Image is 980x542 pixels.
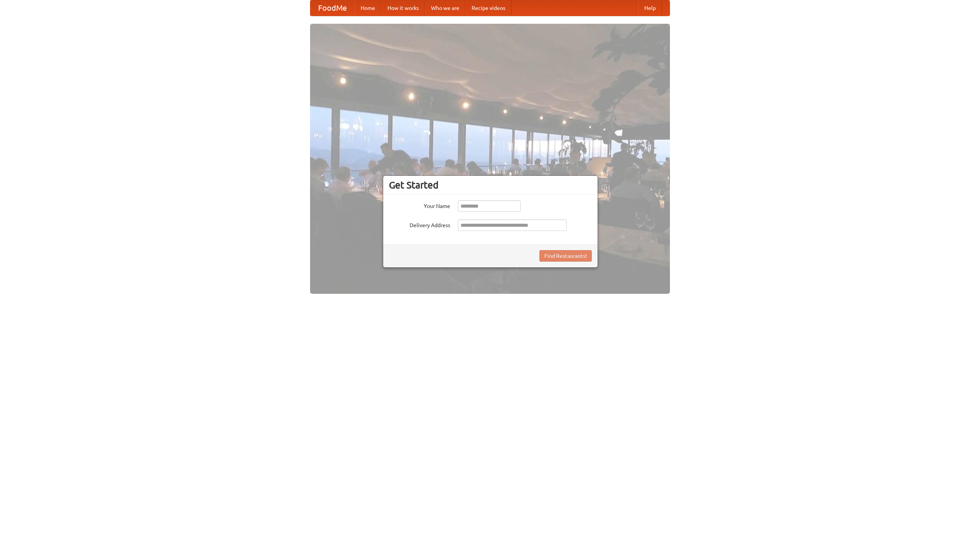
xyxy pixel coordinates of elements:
a: Help [638,0,662,16]
a: FoodMe [310,0,354,16]
a: Recipe videos [465,0,511,16]
label: Your Name [389,200,450,210]
a: How it works [381,0,425,16]
a: Home [354,0,381,16]
label: Delivery Address [389,219,450,229]
h3: Get Started [389,179,592,191]
a: Who we are [425,0,465,16]
button: Find Restaurants! [539,250,592,262]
